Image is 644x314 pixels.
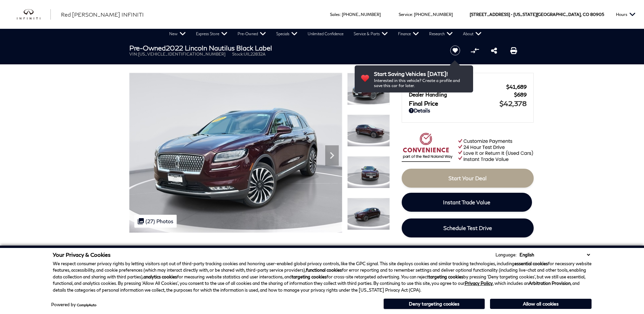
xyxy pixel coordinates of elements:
span: Sales [330,12,340,17]
a: Final Price $42,378 [409,99,527,107]
span: Instant Trade Value [443,199,490,205]
select: Language Select [518,251,592,258]
span: Start Your Deal [448,175,487,181]
div: Language: [495,253,516,257]
h1: 2022 Lincoln Nautilus Black Label [129,44,439,51]
button: Deny targeting cookies [383,298,485,309]
a: About [458,29,487,39]
span: : [412,12,413,17]
button: Allow all cookies [490,299,592,309]
a: Express Store [191,29,232,39]
img: Used 2022 Burgundy Velvet Metallic Tinted Clearcoat Lincoln Black Label image 4 [347,198,390,230]
span: UIL22832A [244,51,266,57]
a: Red [PERSON_NAME] $41,689 [409,84,527,90]
a: Unlimited Confidence [303,29,349,39]
span: Red [PERSON_NAME] INFINITI [61,11,144,18]
strong: targeting cookies [292,274,327,279]
img: INFINITI [17,9,51,20]
a: Schedule Test Drive [402,218,534,237]
span: VIN: [129,51,138,57]
a: New [164,29,191,39]
a: Research [424,29,458,39]
div: Next [325,145,339,166]
img: Used 2022 Burgundy Velvet Metallic Tinted Clearcoat Lincoln Black Label image 1 [129,73,342,233]
a: Start Your Deal [402,169,534,188]
div: (27) Photos [134,215,177,228]
span: : [340,12,341,17]
span: [US_VEHICLE_IDENTIFICATION_NUMBER] [138,51,225,57]
a: Specials [271,29,303,39]
span: Service [399,12,412,17]
a: Print this Pre-Owned 2022 Lincoln Nautilus Black Label [510,46,517,55]
strong: functional cookies [306,267,342,273]
strong: analytics cookies [143,274,177,279]
button: Compare vehicle [470,45,480,56]
a: [PHONE_NUMBER] [414,12,453,17]
a: Red [PERSON_NAME] INFINITI [61,11,144,19]
span: Final Price [409,100,499,107]
nav: Main Navigation [164,29,487,39]
span: $689 [514,91,527,98]
a: Share this Pre-Owned 2022 Lincoln Nautilus Black Label [491,46,497,55]
span: Dealer Handling [409,91,514,98]
span: Red [PERSON_NAME] [409,84,506,90]
span: Your Privacy & Cookies [53,251,111,258]
img: Used 2022 Burgundy Velvet Metallic Tinted Clearcoat Lincoln Black Label image 3 [347,156,390,188]
img: Used 2022 Burgundy Velvet Metallic Tinted Clearcoat Lincoln Black Label image 2 [347,114,390,147]
button: Save vehicle [448,45,463,56]
strong: targeting cookies [428,274,463,279]
span: $42,378 [499,99,527,107]
a: Service & Parts [349,29,393,39]
div: Powered by [51,302,96,307]
a: [PHONE_NUMBER] [342,12,381,17]
p: We respect consumer privacy rights by letting visitors opt out of third-party tracking cookies an... [53,260,592,294]
strong: Arbitration Provision [529,280,571,286]
strong: Pre-Owned [129,44,166,52]
a: Dealer Handling $689 [409,91,527,98]
a: [STREET_ADDRESS] • [US_STATE][GEOGRAPHIC_DATA], CO 80905 [470,12,604,17]
a: Finance [393,29,424,39]
a: Privacy Policy [465,280,493,286]
strong: essential cookies [514,261,548,266]
span: Stock: [232,51,244,57]
img: Used 2022 Burgundy Velvet Metallic Tinted Clearcoat Lincoln Black Label image 1 [347,73,390,105]
a: infiniti [17,9,51,20]
a: ComplyAuto [77,303,96,307]
a: Details [409,107,527,113]
span: Schedule Test Drive [443,225,492,231]
a: Instant Trade Value [402,193,532,212]
a: Pre-Owned [232,29,271,39]
span: $41,689 [506,84,527,90]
